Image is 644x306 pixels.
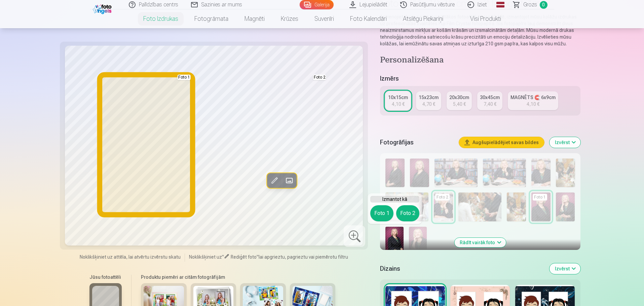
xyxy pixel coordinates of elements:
a: Fotogrāmata [186,9,236,28]
h5: Dizains [380,264,544,273]
h6: Izmantot kā [370,196,419,203]
span: 0 [540,1,547,9]
h6: Produktu piemēri ar citām fotogrāfijām [138,274,338,280]
a: Visi produkti [451,9,509,28]
div: 5,40 € [453,101,466,107]
div: 4,10 € [392,101,405,107]
span: Noklikšķiniet uz attēla, lai atvērtu izvērstu skatu [80,254,181,260]
a: Magnēti [236,9,273,28]
a: 15x23cm4,70 € [416,91,441,110]
div: 15x23cm [419,94,439,101]
button: Izvērst [550,137,580,148]
p: Apvienojiet divus savus iecienītākos fotoattēlus vienā bildē, izmantojot mūsu kolāžu izdrukas uz ... [380,13,580,47]
a: 10x15cm4,10 € [385,91,411,110]
div: 4,70 € [422,101,435,107]
button: Foto 2 [396,205,419,221]
a: Foto kalendāri [342,9,395,28]
span: Rediģēt foto [231,254,257,260]
h4: Personalizēšana [380,55,580,66]
a: 30x45cm7,40 € [477,91,502,110]
h6: Jūsu fotoattēli [89,274,122,280]
h5: Izmērs [380,74,580,83]
button: Rādīt vairāk foto [454,238,506,247]
span: Grozs [523,1,537,9]
button: Foto 1 [370,205,393,221]
a: Krūzes [273,9,306,28]
img: /fa1 [93,3,113,14]
div: 4,10 € [527,101,539,107]
a: Atslēgu piekariņi [395,9,451,28]
span: Noklikšķiniet uz [189,254,222,260]
span: lai apgrieztu, pagrieztu vai piemērotu filtru [259,254,348,260]
a: Suvenīri [306,9,342,28]
div: MAGNĒTS 🧲 6x9cm [510,94,556,101]
span: " [257,254,259,260]
a: MAGNĒTS 🧲 6x9cm4,10 € [508,91,558,110]
button: Augšupielādējiet savas bildes [459,137,544,148]
a: 20x30cm5,40 € [447,91,472,110]
div: 20x30cm [449,94,469,101]
h5: Fotogrāfijas [380,138,453,147]
div: 10x15cm [388,94,408,101]
div: 30x45cm [480,94,500,101]
span: " [222,254,224,260]
div: 7,40 € [484,101,496,107]
button: Izvērst [550,263,580,274]
a: Foto izdrukas [135,9,186,28]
